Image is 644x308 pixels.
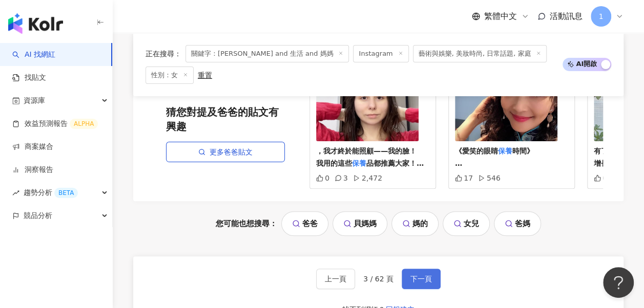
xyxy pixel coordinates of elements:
[316,269,355,289] button: 上一頁
[353,45,408,62] span: Instagram
[550,11,583,21] span: 活動訊息
[24,89,45,112] span: 資源庫
[54,188,78,198] div: BETA
[133,211,624,236] div: 您可能也想搜尋：
[391,211,439,236] a: 媽的
[8,13,63,34] img: logo
[24,181,78,204] span: 趨勢分析
[146,67,194,84] span: 性別：女
[494,211,541,236] a: 爸媽
[198,71,212,79] div: 重置
[316,159,424,192] span: 品都推薦大家！（這不是也配😁) @
[12,142,53,152] a: 商案媒合
[24,204,52,227] span: 競品分析
[353,174,382,182] div: 2,472
[316,147,417,167] span: ，我才終於能照顧——我的臉！ 我用的這些
[166,142,285,162] a: 更多爸爸貼文
[316,174,329,182] div: 0
[413,45,547,62] span: 藝術與娛樂, 美妝時尚, 日常話題, 家庭
[402,269,441,289] button: 下一頁
[12,119,98,129] a: 效益預測報告ALPHA
[363,275,393,283] span: 3 / 62 頁
[12,50,55,60] a: searchAI 找網紅
[146,50,181,58] span: 正在搜尋 ：
[455,174,473,182] div: 17
[478,174,501,182] div: 546
[594,174,607,182] div: 0
[12,73,46,83] a: 找貼文
[185,45,349,62] span: 關鍵字：[PERSON_NAME] and 生活 and 媽媽
[599,11,604,22] span: 1
[455,147,498,155] span: 《愛笑的眼睛
[281,211,328,236] a: 爸爸
[335,174,348,182] div: 3
[498,147,512,155] mark: 保養
[352,159,366,167] mark: 保養
[333,211,387,236] a: 貝媽媽
[12,165,53,175] a: 洞察報告
[12,189,19,196] span: rise
[166,105,285,134] span: 猜您對提及爸爸的貼文有興趣
[603,267,634,298] iframe: Help Scout Beacon - Open
[325,275,346,283] span: 上一頁
[410,275,432,283] span: 下一頁
[484,11,517,22] span: 繁體中文
[443,211,490,236] a: 女兒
